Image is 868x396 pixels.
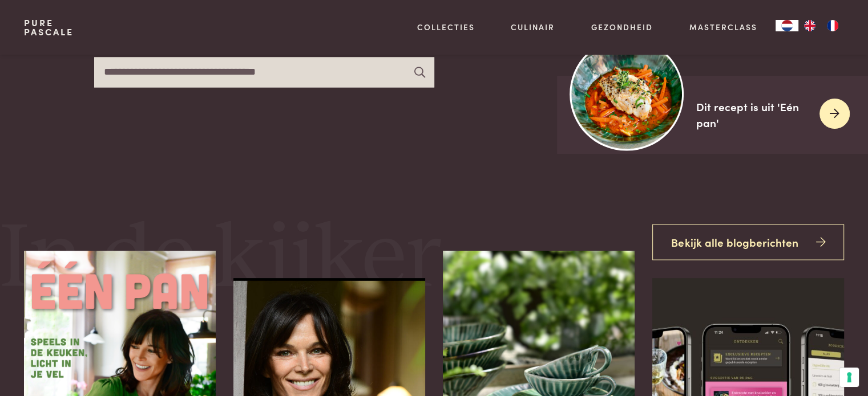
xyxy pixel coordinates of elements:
a: Bekijk alle blogberichten [652,224,843,260]
a: NL [776,20,798,31]
ul: Language list [798,20,844,31]
img: https://admin.purepascale.com/wp-content/uploads/2025/08/home_recept_link.jpg [570,37,684,150]
button: Uw voorkeuren voor toestemming voor trackingtechnologieën [839,368,859,387]
a: Masterclass [689,21,757,33]
a: FR [821,20,844,31]
div: Dit recept is uit 'Eén pan' [696,99,810,131]
a: Collecties [417,21,475,33]
a: https://admin.purepascale.com/wp-content/uploads/2025/08/home_recept_link.jpg Dit recept is uit '... [557,76,868,154]
a: PurePascale [24,18,74,36]
a: EN [798,20,821,31]
aside: Language selected: Nederlands [776,20,844,31]
a: Gezondheid [591,21,653,33]
a: Culinair [511,21,555,33]
div: Language [776,20,798,31]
